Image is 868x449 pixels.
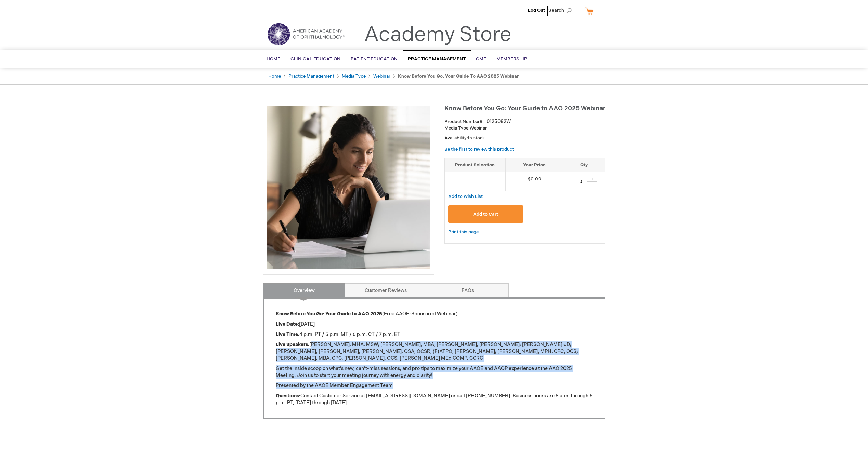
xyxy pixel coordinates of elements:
[548,3,574,17] span: Search
[528,8,545,13] a: Log Out
[444,125,470,131] strong: Media Type:
[276,342,309,348] strong: Live Speakers:
[276,321,299,327] strong: Live Date:
[373,73,390,79] a: Webinar
[444,135,605,141] p: Availability:
[268,73,281,79] a: Home
[505,158,563,172] th: Your Price
[444,119,484,124] strong: Product Number
[496,56,527,62] span: Membership
[448,205,523,223] button: Add to Cart
[574,176,587,187] input: Qty
[587,176,597,182] div: +
[263,283,345,297] a: Overview
[276,365,593,379] p: Get the inside scoop on what’s new, can’t-miss sessions, and pro tips to maximize your AAOE and A...
[448,194,483,199] span: Add to Wish List
[276,393,300,399] strong: Questions:
[427,283,509,297] a: FAQs
[587,181,597,187] div: -
[351,56,398,62] span: Patient Education
[276,331,299,337] strong: Live Time:
[444,125,605,132] p: Webinar
[476,56,486,62] span: CME
[288,73,334,79] a: Practice Management
[276,393,593,406] p: Contact Customer Service at [EMAIL_ADDRESS][DOMAIN_NAME] or call [PHONE_NUMBER]. Business hours a...
[408,56,466,62] span: Practice Management
[448,228,479,236] a: Print this page
[276,311,382,317] strong: Know Before You Go: Your Guide to AAO 2025
[276,321,593,328] p: [DATE]
[276,311,593,317] p: (Free AAOE-Sponsored Webinar)
[267,106,430,269] img: Know Before You Go: Your Guide to AAO 2025 Webinar
[276,331,593,338] p: 4 p.m. PT / 5 p.m. MT / 6 p.m. CT / 7 p.m. ET
[345,283,427,297] a: Customer Reviews
[342,73,366,79] a: Media Type
[276,341,593,362] p: [PERSON_NAME], MHA, MSW; [PERSON_NAME], MBA, [PERSON_NAME], [PERSON_NAME]; [PERSON_NAME] JD; [PER...
[473,212,498,217] span: Add to Cart
[487,118,511,125] div: 0125082W
[398,73,519,79] strong: Know Before You Go: Your Guide to AAO 2025 Webinar
[444,147,514,152] a: Be the first to review this product
[468,135,485,141] span: In stock
[267,56,280,62] span: Home
[276,382,593,389] p: Presented by the AAOE Member Engagement Team
[505,172,563,191] td: $0.00
[445,158,506,172] th: Product Selection
[448,193,483,199] a: Add to Wish List
[364,23,511,47] a: Academy Store
[290,56,340,62] span: Clinical Education
[444,105,605,112] span: Know Before You Go: Your Guide to AAO 2025 Webinar
[563,158,605,172] th: Qty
